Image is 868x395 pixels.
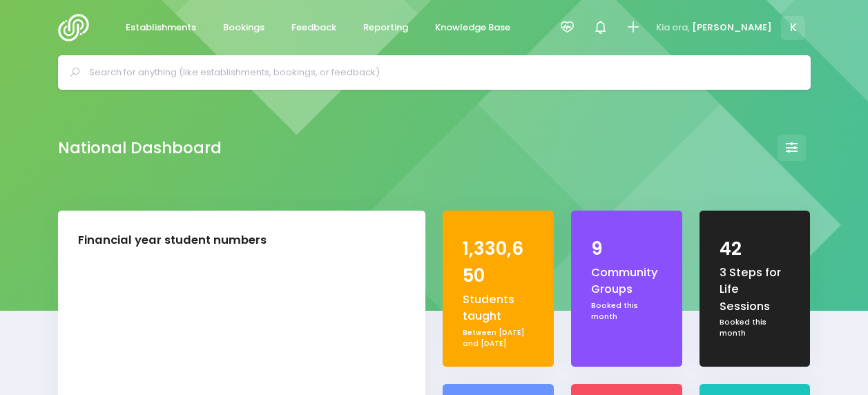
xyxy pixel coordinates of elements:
span: Bookings [223,21,264,35]
input: Search for anything (like establishments, bookings, or feedback) [89,62,791,83]
span: Reporting [363,21,408,35]
div: 1,330,650 [463,235,533,289]
a: Feedback [280,15,348,41]
span: [PERSON_NAME] [692,21,772,35]
a: Bookings [212,15,276,41]
span: K [781,16,805,40]
h2: National Dashboard [58,139,222,157]
a: Reporting [352,15,420,41]
div: Financial year student numbers [78,232,267,249]
img: Logo [58,14,97,41]
span: Kia ora, [656,21,690,35]
div: 9 [591,235,662,262]
div: Booked this month [720,317,790,338]
span: Feedback [291,21,336,35]
div: 3 Steps for Life Sessions [720,264,790,315]
div: Community Groups [591,264,662,298]
span: Knowledge Base [435,21,510,35]
div: 42 [720,235,790,262]
span: Establishments [126,21,196,35]
div: Booked this month [591,300,662,322]
a: Establishments [115,15,208,41]
div: Students taught [463,291,533,325]
a: Knowledge Base [424,15,522,41]
div: Between [DATE] and [DATE] [463,327,533,349]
